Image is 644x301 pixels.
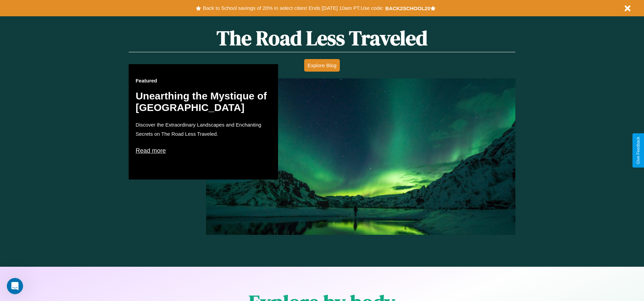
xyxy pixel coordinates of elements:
div: Give Feedback [636,137,641,164]
iframe: Intercom live chat [7,278,23,294]
p: Discover the Extraordinary Landscapes and Enchanting Secrets on The Road Less Traveled. [135,120,271,138]
h3: Featured [135,78,271,83]
h2: Unearthing the Mystique of [GEOGRAPHIC_DATA] [135,90,271,113]
h1: The Road Less Traveled [129,24,515,52]
button: Back to School savings of 20% in select cities! Ends [DATE] 10am PT.Use code: [201,3,385,13]
b: BACK2SCHOOL20 [385,5,430,11]
p: Read more [135,145,271,156]
button: Explore Blog [304,59,340,72]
